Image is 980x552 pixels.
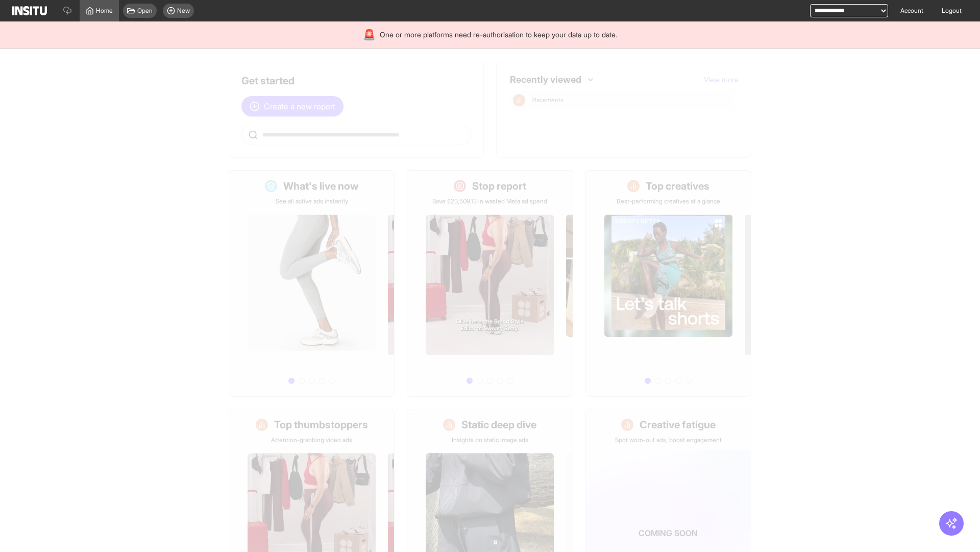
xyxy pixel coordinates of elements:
[12,6,47,15] img: Logo
[363,28,376,42] div: 🚨
[137,7,153,15] span: Open
[96,7,113,15] span: Home
[380,30,617,40] span: One or more platforms need re-authorisation to keep your data up to date.
[177,7,190,15] span: New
